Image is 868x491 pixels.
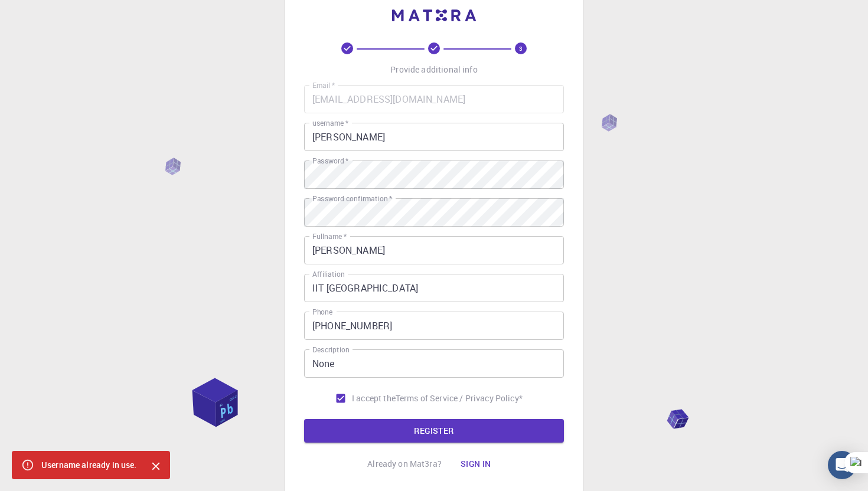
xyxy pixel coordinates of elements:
[367,458,442,470] p: Already on Mat3ra?
[312,307,332,317] label: Phone
[304,419,564,443] button: REGISTER
[390,64,477,76] p: Provide additional info
[451,452,501,476] button: Sign in
[312,80,335,90] label: Email
[312,269,344,279] label: Affiliation
[312,345,350,355] label: Description
[519,44,523,53] text: 3
[396,392,523,404] a: Terms of Service / Privacy Policy*
[312,118,348,128] label: username
[312,156,348,166] label: Password
[396,392,523,404] p: Terms of Service / Privacy Policy *
[312,231,347,241] label: Fullname
[828,451,856,479] div: Open Intercom Messenger
[312,194,392,204] label: Password confirmation
[352,392,396,404] span: I accept the
[146,457,165,476] button: Close
[41,454,137,476] div: Username already in use.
